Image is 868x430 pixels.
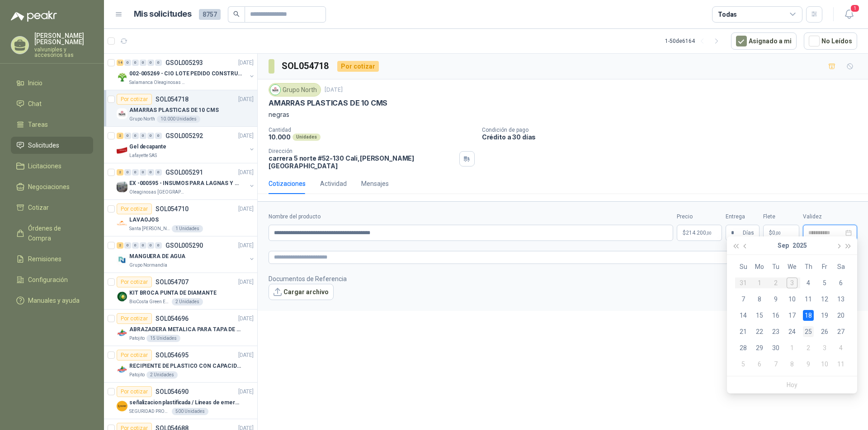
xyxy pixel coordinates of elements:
div: 29 [754,342,765,353]
div: 0 [132,242,139,249]
div: 0 [124,169,131,176]
div: Todas [718,9,737,19]
div: 27 [835,326,846,337]
a: Manuales y ayuda [11,292,93,309]
img: Company Logo [117,218,127,229]
p: Gel decapante [129,143,166,151]
div: 0 [124,133,131,139]
p: ABRAZADERA METALICA PARA TAPA DE TAMBOR DE PLASTICO DE 50 LT [129,325,242,334]
div: 28 [738,342,749,353]
div: 0 [140,133,146,139]
div: 2 [117,242,123,249]
p: Lafayette SAS [129,152,157,159]
span: Manuales y ayuda [28,296,80,305]
td: 2025-10-08 [784,356,800,372]
p: GSOL005291 [165,169,203,176]
label: Entrega [726,213,759,221]
div: 5 [819,277,830,288]
div: 1 Unidades [172,225,203,232]
div: Unidades [292,134,321,141]
td: 2025-09-18 [800,307,816,324]
td: 2025-09-06 [833,275,849,291]
p: GSOL005293 [165,60,203,66]
a: Por cotizarSOL054695[DATE] Company LogoRECIPIENTE DE PLASTICO CON CAPACIDAD DE 1.8 LT PARA LA EXT... [104,346,257,383]
p: EX -000595 - INSUMOS PARA LAGNAS Y OFICINAS PLANTA [129,179,242,188]
td: 2025-10-07 [768,356,784,372]
div: 8 [754,294,765,305]
p: Documentos de Referencia [269,274,347,284]
td: 2025-09-23 [768,324,784,340]
div: 3 [819,342,830,353]
td: 2025-09-07 [735,291,751,307]
td: 2025-09-13 [833,291,849,307]
span: $ [769,230,772,236]
td: 2025-09-16 [768,307,784,324]
label: Precio [677,213,722,221]
td: 2025-09-08 [751,291,768,307]
span: Inicio [28,78,42,88]
div: 0 [132,133,139,139]
div: 23 [770,326,781,337]
span: Días [743,225,754,240]
div: 0 [147,60,154,66]
div: 0 [124,242,131,249]
img: Company Logo [117,181,127,192]
td: 2025-09-29 [751,340,768,356]
div: 2 [803,342,814,353]
div: Por cotizar [117,313,152,324]
td: 2025-10-02 [800,340,816,356]
p: RECIPIENTE DE PLASTICO CON CAPACIDAD DE 1.8 LT PARA LA EXTRACCIÓN MANUAL DE LIQUIDOS [129,362,242,370]
div: 5 [738,359,749,370]
img: Company Logo [117,108,127,119]
div: 14 [738,310,749,321]
p: KIT BROCA PUNTA DE DIAMANTE [129,289,217,297]
a: Por cotizarSOL054710[DATE] Company LogoLAVAOJOSSanta [PERSON_NAME]1 Unidades [104,200,257,236]
th: Fr [816,259,833,275]
td: 2025-10-01 [784,340,800,356]
p: Cantidad [269,127,475,133]
th: We [784,259,800,275]
p: Dirección [269,148,456,154]
p: Crédito a 30 días [482,133,864,141]
p: [DATE] [238,278,254,287]
th: Tu [768,259,784,275]
div: 7 [738,294,749,305]
a: Inicio [11,74,93,92]
p: SEGURIDAD PROVISER LTDA [129,408,170,415]
img: Company Logo [117,72,127,83]
td: 2025-10-09 [800,356,816,372]
td: 2025-09-21 [735,324,751,340]
img: Company Logo [117,364,127,375]
p: [DATE] [238,168,254,177]
td: 2025-09-15 [751,307,768,324]
td: 2025-09-04 [800,275,816,291]
p: Salamanca Oleaginosas SAS [129,79,186,86]
td: 2025-09-10 [784,291,800,307]
td: 2025-10-05 [735,356,751,372]
div: 2 Unidades [146,371,178,379]
div: 25 [803,326,814,337]
a: Por cotizarSOL054718[DATE] Company LogoAMARRAS PLASTICAS DE 10 CMSGrupo North10.000 Unidades [104,90,257,127]
a: 2 0 0 0 0 0 GSOL005290[DATE] Company LogoMANGUERA DE AGUAGrupo Normandía [117,240,255,269]
div: Por cotizar [117,94,152,105]
button: Cargar archivo [269,284,334,300]
span: Licitaciones [28,161,61,171]
div: 9 [803,359,814,370]
div: 30 [770,342,781,353]
div: 21 [738,326,749,337]
div: Mensajes [361,179,389,189]
p: AMARRAS PLASTICAS DE 10 CMS [129,106,219,115]
span: 1 [850,4,860,13]
div: 2 [117,169,123,176]
p: Santa [PERSON_NAME] [129,225,170,232]
button: 1 [841,6,857,23]
div: 9 [770,294,781,305]
div: 24 [787,326,797,337]
div: 7 [770,359,781,370]
td: 2025-10-03 [816,340,833,356]
div: 8 [787,359,797,370]
div: 14 [117,60,123,66]
span: Chat [28,99,42,109]
div: 0 [132,60,139,66]
div: 0 [155,242,162,249]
